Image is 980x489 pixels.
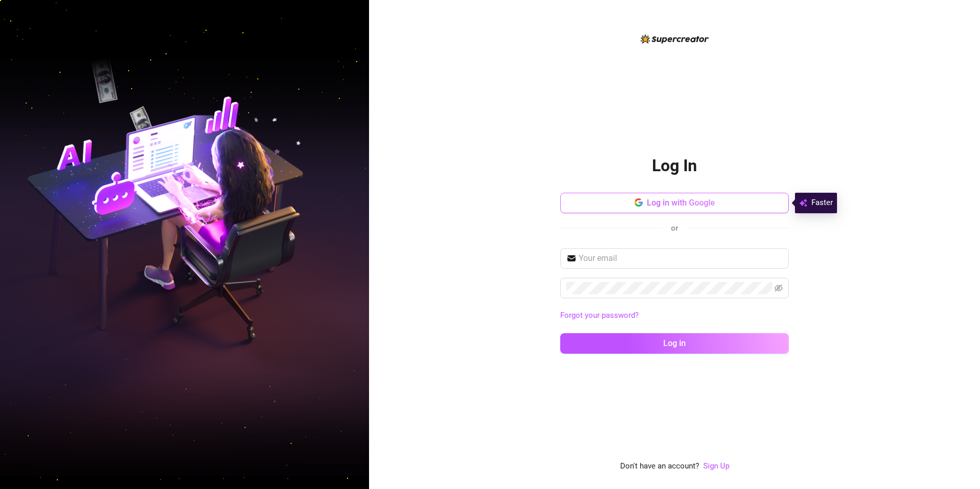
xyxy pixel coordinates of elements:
[663,338,686,348] span: Log in
[647,198,715,208] span: Log in with Google
[641,34,709,44] img: logo-BBDzfeDw.svg
[799,197,807,209] img: svg%3e
[703,461,729,471] a: Sign Up
[560,333,789,354] button: Log in
[652,155,697,176] h2: Log In
[671,223,678,233] span: or
[560,193,789,213] button: Log in with Google
[620,460,699,473] span: Don't have an account?
[703,460,729,473] a: Sign Up
[811,197,833,209] span: Faster
[560,311,639,320] a: Forgot your password?
[560,310,789,322] a: Forgot your password?
[774,284,783,292] span: eye-invisible
[579,252,783,264] input: Your email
